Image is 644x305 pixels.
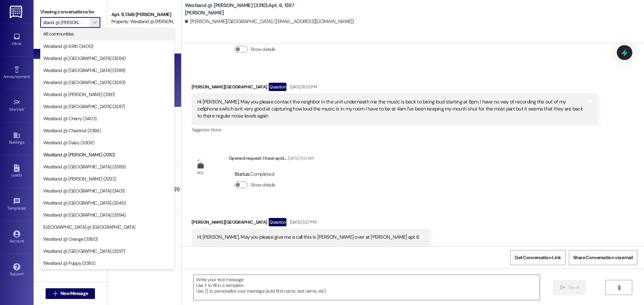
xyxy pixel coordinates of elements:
[26,205,27,210] span: •
[3,261,30,279] a: Support
[192,125,598,135] div: Tagged as:
[43,91,115,98] span: Westland @ [PERSON_NAME] (3391)
[43,260,95,266] span: Westland @ Poppy (3383)
[197,234,419,241] div: Hi [PERSON_NAME], May you please give me a call this is [PERSON_NAME] over at [PERSON_NAME] apt 6
[43,67,125,74] span: Westland @ [GEOGRAPHIC_DATA] (3388)
[192,83,598,93] div: [PERSON_NAME][GEOGRAPHIC_DATA]
[10,6,23,18] img: ResiDesk Logo
[43,127,101,134] span: Westland @ Chestnut (3366)
[43,236,98,242] span: Westland @ Orange (3360)
[40,7,100,17] label: Viewing conversations for
[211,127,221,133] span: Noise
[573,254,633,261] span: Share Conversation via email
[560,285,565,290] i: 
[43,79,125,86] span: Westland @ [GEOGRAPHIC_DATA] (3283)
[24,106,25,111] span: •
[3,228,30,246] a: Account
[43,151,115,158] span: Westland @ [PERSON_NAME] (3310)
[43,187,125,194] span: Westland @ [GEOGRAPHIC_DATA] (3401)
[111,18,173,25] div: Property: Westland @ [PERSON_NAME] (3310)
[43,43,93,50] span: Westland @ 69th (3400)
[111,27,145,33] span: [PERSON_NAME]
[234,169,278,179] div: : Completed
[43,115,97,122] span: Westland @ Cherry (3403)
[197,169,203,176] div: WO
[3,130,30,148] a: Buildings
[111,11,173,18] div: Apt. 9, 1349 [PERSON_NAME]
[510,250,565,265] button: Get Conversation Link
[197,98,587,120] div: Hi [PERSON_NAME], May you please contact the neighbor in the unit underneath me the music is back...
[192,218,430,229] div: [PERSON_NAME][GEOGRAPHIC_DATA]
[3,97,30,115] a: Site Visit •
[568,284,579,291] span: Send
[60,290,88,297] span: New Message
[30,73,31,78] span: •
[269,218,286,226] div: Question
[234,171,250,177] b: Status
[288,83,317,90] div: [DATE] 8:33 PM
[43,212,126,218] span: Westland @ [GEOGRAPHIC_DATA] (3394)
[43,55,126,62] span: Westland @ [GEOGRAPHIC_DATA] (3284)
[43,163,126,170] span: Westland @ [GEOGRAPHIC_DATA] (3389)
[251,46,275,53] label: Show details
[3,196,30,214] a: Templates •
[34,180,107,187] div: Residents
[616,285,622,290] i: 
[43,224,135,230] span: [GEOGRAPHIC_DATA] @ [GEOGRAPHIC_DATA]
[43,30,74,37] span: All communities
[192,246,430,255] div: Tagged as:
[34,231,107,238] div: Past + Future Residents
[34,38,107,45] div: Prospects + Residents
[553,280,586,295] button: Send
[185,18,354,25] div: [PERSON_NAME][GEOGRAPHIC_DATA]. ([EMAIL_ADDRESS][DOMAIN_NAME])
[43,175,116,182] span: Westland @ [PERSON_NAME] (3292)
[43,103,125,110] span: Westland @ [GEOGRAPHIC_DATA] (3287)
[43,248,125,254] span: Westland @ [GEOGRAPHIC_DATA] (3297)
[53,291,58,296] i: 
[3,31,30,49] a: Inbox
[93,20,97,25] i: 
[34,129,107,136] div: Prospects
[569,250,637,265] button: Share Conversation via email
[251,181,275,188] label: Show details
[286,155,314,162] div: [DATE] 11:51 AM
[229,155,314,164] div: Opened request: I have spid...
[43,200,126,206] span: Westland @ [GEOGRAPHIC_DATA] (3345)
[269,83,286,91] div: Question
[43,139,94,146] span: Westland @ Daisy (3309)
[515,254,561,261] span: Get Conversation Link
[46,288,95,299] button: New Message
[185,2,319,16] b: Westland @ [PERSON_NAME] (3310): Apt. 6, 1357 [PERSON_NAME]
[3,162,30,180] a: Leads
[288,219,316,226] div: [DATE] 3:27 PM
[43,17,90,28] input: All communities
